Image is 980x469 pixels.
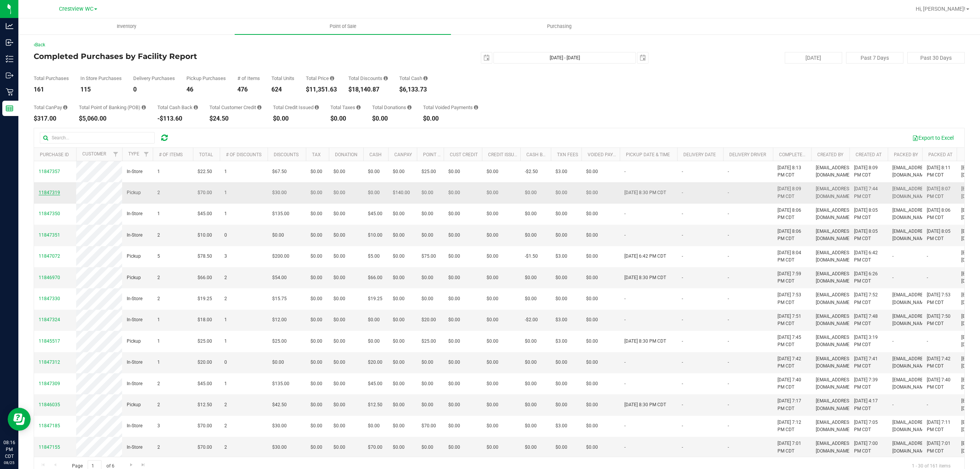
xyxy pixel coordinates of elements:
span: $19.25 [198,295,212,302]
span: 1 [224,168,227,175]
span: - [927,253,928,260]
span: $0.00 [310,189,322,196]
span: $25.00 [421,168,436,175]
span: 0 [224,232,227,239]
span: 11847351 [39,232,60,238]
span: [DATE] 6:26 PM CDT [854,270,883,285]
a: # of Items [159,152,183,157]
a: Customer [82,151,106,157]
a: Discounts [274,152,299,157]
span: $0.00 [333,189,345,196]
inline-svg: Retail [6,88,13,96]
a: Point of Sale [235,18,451,34]
a: Filter [109,148,122,161]
a: Purchasing [451,18,667,34]
span: $0.00 [333,210,345,217]
i: Sum of the successful, non-voided payments using account credit for all purchases in the date range. [257,105,261,110]
span: 11847319 [39,190,60,195]
div: 115 [80,87,122,93]
span: 11847185 [39,423,60,428]
span: 11847072 [39,253,60,259]
span: - [682,168,683,175]
span: -$2.50 [525,168,538,175]
a: Point of Banking (POB) [423,152,477,157]
div: 624 [271,87,294,93]
span: In-Store [127,232,142,239]
div: 46 [186,87,226,93]
span: $0.00 [393,295,405,302]
span: $0.00 [487,210,498,217]
span: $0.00 [310,168,322,175]
span: [EMAIL_ADDRESS][DOMAIN_NAME] [816,249,853,264]
i: Sum of the successful, non-voided cash payment transactions for all purchases in the date range. ... [423,76,428,81]
span: $0.00 [555,274,567,281]
span: [EMAIL_ADDRESS][DOMAIN_NAME] [816,207,853,221]
div: Total Cash [399,76,428,81]
div: Delivery Purchases [133,76,175,81]
div: Total Credit Issued [273,105,319,110]
span: Hi, [PERSON_NAME]! [916,6,965,12]
span: - [682,253,683,260]
div: $11,351.63 [306,87,337,93]
span: - [682,232,683,239]
span: $5.00 [368,253,380,260]
span: - [728,168,729,175]
span: [DATE] 8:11 PM CDT [927,164,952,179]
span: $0.00 [586,316,598,324]
a: Filter [140,148,153,161]
iframe: Resource center [8,408,31,431]
span: - [892,274,893,281]
span: [EMAIL_ADDRESS][DOMAIN_NAME] [816,228,853,242]
span: 11847324 [39,317,60,322]
a: Packed At [928,152,952,157]
span: Pickup [127,274,141,281]
span: 11847330 [39,296,60,301]
span: $140.00 [393,189,410,196]
span: - [728,210,729,217]
span: 2 [157,189,160,196]
span: 2 [157,232,160,239]
span: [DATE] 8:06 PM CDT [777,228,807,242]
a: Tax [312,152,321,157]
span: $0.00 [393,210,405,217]
span: [DATE] 7:59 PM CDT [777,270,807,285]
a: Pickup Date & Time [626,152,670,157]
span: Inventory [106,23,147,30]
span: $0.00 [421,274,433,281]
span: $0.00 [421,189,433,196]
span: - [624,295,626,302]
span: $0.00 [448,274,460,281]
span: $0.00 [487,274,498,281]
span: $10.00 [368,232,382,239]
span: $0.00 [393,168,405,175]
i: Sum of the cash-back amounts from rounded-up electronic payments for all purchases in the date ra... [194,105,198,110]
div: Total Customer Credit [209,105,261,110]
span: select [637,52,648,63]
span: [DATE] 7:45 PM CDT [777,334,807,348]
span: [DATE] 8:30 PM CDT [624,274,666,281]
span: [EMAIL_ADDRESS][DOMAIN_NAME] [816,334,853,348]
span: $0.00 [487,295,498,302]
span: - [682,274,683,281]
span: [DATE] 8:05 PM CDT [854,228,883,242]
div: Total Purchases [34,76,69,81]
span: 11847309 [39,381,60,386]
div: Total Taxes [330,105,361,110]
button: Past 7 Days [846,52,903,64]
span: $0.00 [368,316,380,324]
span: $0.00 [393,316,405,324]
span: [EMAIL_ADDRESS][DOMAIN_NAME] [816,185,853,200]
inline-svg: Inventory [6,55,13,63]
inline-svg: Reports [6,105,13,112]
a: Voided Payment [588,152,626,157]
span: $45.00 [368,210,382,217]
span: 2 [157,274,160,281]
span: - [728,274,729,281]
span: 2 [224,274,227,281]
i: Sum of the successful, non-voided CanPay payment transactions for all purchases in the date range. [63,105,67,110]
span: $0.00 [487,253,498,260]
a: Type [128,151,139,157]
div: In Store Purchases [80,76,122,81]
div: Total Donations [372,105,412,110]
span: $0.00 [393,232,405,239]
